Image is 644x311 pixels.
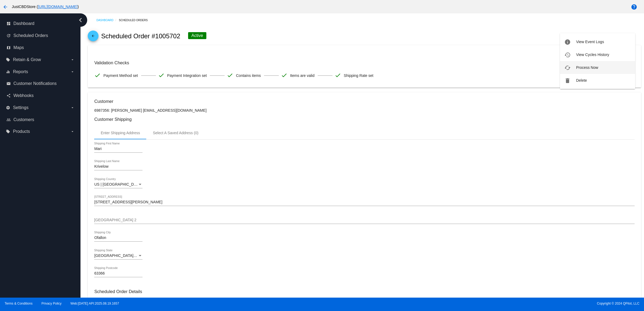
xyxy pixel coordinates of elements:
[576,40,604,44] span: View Event Logs
[576,78,587,83] span: Delete
[564,77,571,84] mat-icon: delete
[576,65,598,70] span: Process Now
[564,39,571,45] mat-icon: info
[564,52,571,58] mat-icon: history
[576,53,609,57] span: View Cycles History
[564,65,571,71] mat-icon: cached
